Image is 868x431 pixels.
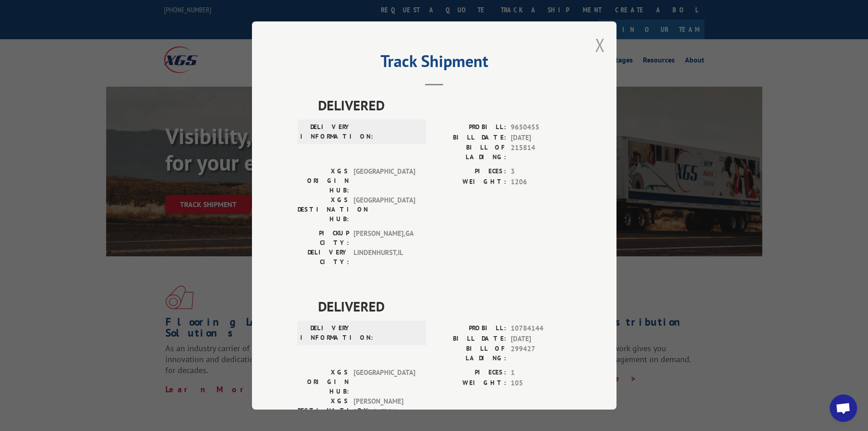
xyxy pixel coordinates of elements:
[511,122,571,133] span: 9650455
[354,228,415,248] span: [PERSON_NAME] , GA
[298,248,349,267] label: DELIVERY CITY:
[298,55,571,72] h2: Track Shipment
[511,323,571,334] span: 10784144
[434,378,506,389] label: WEIGHT:
[434,177,506,187] label: WEIGHT:
[318,296,571,317] span: DELIVERED
[511,133,571,143] span: [DATE]
[354,248,415,267] span: LINDENHURST , IL
[830,395,857,422] a: Open chat
[354,195,415,224] span: [GEOGRAPHIC_DATA]
[298,166,349,195] label: XGS ORIGIN HUB:
[354,368,415,396] span: [GEOGRAPHIC_DATA]
[300,323,352,343] label: DELIVERY INFORMATION:
[298,368,349,396] label: XGS ORIGIN HUB:
[511,378,571,389] span: 105
[354,396,415,425] span: [PERSON_NAME] DISTRIBUTION
[511,344,571,363] span: 299427
[595,33,605,57] button: Close modal
[298,195,349,224] label: XGS DESTINATION HUB:
[434,166,506,177] label: PIECES:
[511,143,571,162] span: 215814
[434,334,506,344] label: BILL DATE:
[300,122,352,141] label: DELIVERY INFORMATION:
[434,133,506,143] label: BILL DATE:
[434,344,506,363] label: BILL OF LADING:
[298,228,349,248] label: PICKUP CITY:
[318,95,571,115] span: DELIVERED
[434,323,506,334] label: PROBILL:
[298,396,349,425] label: XGS DESTINATION HUB:
[511,368,571,378] span: 1
[511,177,571,187] span: 1206
[434,122,506,133] label: PROBILL:
[434,368,506,378] label: PIECES:
[354,166,415,195] span: [GEOGRAPHIC_DATA]
[511,166,571,177] span: 3
[511,334,571,344] span: [DATE]
[434,143,506,162] label: BILL OF LADING:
